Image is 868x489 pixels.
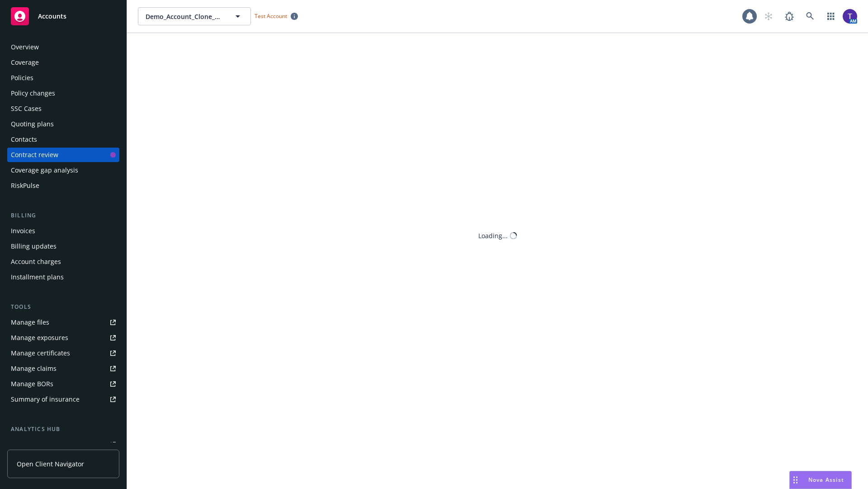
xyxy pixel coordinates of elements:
div: Tools [7,302,119,312]
div: Contacts [11,132,37,147]
div: Manage exposures [11,331,68,345]
img: photo [843,9,857,24]
a: Invoices [7,224,119,238]
div: Account charges [11,254,61,269]
div: Invoices [11,224,35,238]
div: Manage files [11,315,49,330]
a: Policy changes [7,86,119,101]
a: Coverage [7,55,119,70]
a: Account charges [7,254,119,269]
a: Installment plans [7,270,119,284]
span: Test Account [251,11,302,21]
div: Loading... [478,231,508,240]
div: Quoting plans [11,117,54,131]
div: Policy changes [11,86,55,101]
div: RiskPulse [11,178,39,193]
div: Manage BORs [11,377,53,391]
span: Accounts [38,13,66,20]
a: Manage certificates [7,346,119,360]
a: Policies [7,71,119,85]
a: Report a Bug [780,7,798,25]
div: Coverage gap analysis [11,163,78,177]
div: Loss summary generator [11,437,86,452]
a: Accounts [7,4,119,29]
div: SSC Cases [11,101,42,116]
a: Search [801,7,819,25]
div: Policies [11,71,33,85]
a: Manage claims [7,361,119,376]
a: Coverage gap analysis [7,163,119,177]
a: SSC Cases [7,101,119,116]
div: Billing updates [11,239,57,254]
a: RiskPulse [7,178,119,193]
a: Manage files [7,315,119,330]
a: Switch app [822,7,840,25]
button: Demo_Account_Clone_QA_CR_Tests_Prospect [138,7,251,25]
a: Manage BORs [7,377,119,391]
a: Billing updates [7,239,119,254]
span: Open Client Navigator [17,459,84,469]
div: Manage certificates [11,346,70,360]
a: Overview [7,40,119,54]
div: Overview [11,40,39,54]
div: Installment plans [11,270,64,284]
span: Test Account [255,12,287,20]
a: Contacts [7,132,119,147]
div: Summary of insurance [11,392,80,407]
div: Billing [7,211,119,220]
div: Manage claims [11,361,57,376]
button: Nova Assist [789,471,852,489]
div: Drag to move [790,471,801,489]
a: Start snowing [759,7,778,25]
a: Summary of insurance [7,392,119,407]
div: Analytics hub [7,425,119,434]
a: Manage exposures [7,331,119,345]
a: Contract review [7,148,119,162]
a: Loss summary generator [7,437,119,452]
div: Contract review [11,148,58,162]
a: Quoting plans [7,117,119,131]
span: Nova Assist [808,476,844,484]
span: Demo_Account_Clone_QA_CR_Tests_Prospect [146,12,224,21]
div: Coverage [11,55,39,70]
